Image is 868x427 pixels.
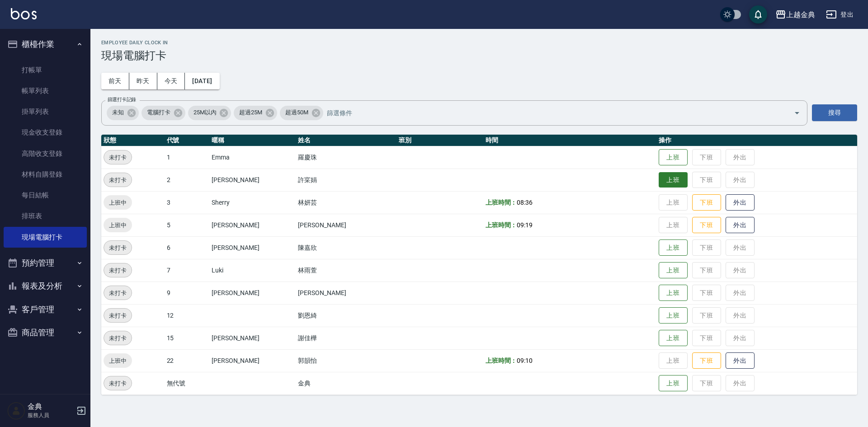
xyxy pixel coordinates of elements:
span: 未打卡 [104,266,132,275]
span: 上班中 [104,221,132,230]
div: 超過50M [280,106,323,120]
input: 篩選條件 [325,105,778,121]
button: 下班 [692,217,721,234]
td: 謝佳樺 [296,327,396,349]
span: 上班中 [104,198,132,207]
b: 上班時間： [486,221,517,229]
td: 陳嘉欣 [296,236,396,259]
td: 6 [165,236,209,259]
button: 報表及分析 [4,274,87,298]
button: 上班 [659,172,688,188]
span: 25M以內 [188,108,222,117]
td: 3 [165,191,209,214]
button: 商品管理 [4,321,87,344]
td: 1 [165,146,209,169]
td: 郭韻怡 [296,349,396,372]
a: 材料自購登錄 [4,164,87,185]
button: 登出 [822,6,857,23]
span: 超過25M [234,108,268,117]
a: 帳單列表 [4,80,87,101]
td: 12 [165,304,209,327]
td: 許寀娟 [296,169,396,191]
button: 外出 [726,352,755,369]
button: 前天 [101,73,129,89]
button: 外出 [726,194,755,211]
td: [PERSON_NAME] [296,282,396,304]
th: 暱稱 [209,135,296,146]
b: 上班時間： [486,199,517,206]
th: 時間 [483,135,656,146]
a: 掛單列表 [4,101,87,122]
h5: 金典 [28,402,74,411]
td: Luki [209,259,296,282]
p: 服務人員 [28,411,74,419]
td: 2 [165,169,209,191]
button: 下班 [692,194,721,211]
span: 超過50M [280,108,314,117]
span: 未打卡 [104,379,132,388]
div: 電腦打卡 [142,106,185,120]
span: 上班中 [104,356,132,366]
span: 電腦打卡 [142,108,176,117]
a: 現場電腦打卡 [4,227,87,248]
span: 未知 [107,108,129,117]
button: 上班 [659,149,688,166]
div: 上越金典 [786,9,815,20]
td: [PERSON_NAME] [209,349,296,372]
div: 25M以內 [188,106,231,120]
button: 上班 [659,262,688,279]
th: 操作 [656,135,857,146]
b: 上班時間： [486,357,517,364]
span: 未打卡 [104,288,132,298]
span: 未打卡 [104,153,132,162]
span: 未打卡 [104,243,132,253]
img: Person [7,402,25,420]
button: [DATE] [185,73,219,89]
button: 上班 [659,307,688,324]
span: 未打卡 [104,175,132,185]
td: [PERSON_NAME] [209,169,296,191]
button: 下班 [692,352,721,369]
td: 劉恩綺 [296,304,396,327]
td: 林雨萱 [296,259,396,282]
button: Open [790,106,804,120]
span: 未打卡 [104,311,132,320]
td: 羅慶珠 [296,146,396,169]
button: 櫃檯作業 [4,33,87,56]
button: save [749,5,767,23]
td: [PERSON_NAME] [296,214,396,236]
a: 每日結帳 [4,185,87,206]
button: 今天 [157,73,185,89]
span: 未打卡 [104,333,132,343]
button: 預約管理 [4,251,87,275]
button: 上班 [659,239,688,256]
th: 姓名 [296,135,396,146]
td: 9 [165,282,209,304]
button: 外出 [726,217,755,234]
h2: Employee Daily Clock In [101,40,857,46]
button: 客戶管理 [4,298,87,321]
th: 代號 [165,135,209,146]
td: 5 [165,214,209,236]
a: 高階收支登錄 [4,143,87,164]
button: 上班 [659,285,688,301]
td: [PERSON_NAME] [209,327,296,349]
td: 林妍芸 [296,191,396,214]
img: Logo [11,8,37,19]
td: 無代號 [165,372,209,394]
th: 狀態 [101,135,165,146]
button: 昨天 [129,73,157,89]
td: 15 [165,327,209,349]
div: 未知 [107,106,139,120]
td: [PERSON_NAME] [209,214,296,236]
th: 班別 [396,135,483,146]
td: [PERSON_NAME] [209,282,296,304]
label: 篩選打卡記錄 [108,96,136,103]
td: 金典 [296,372,396,394]
td: Emma [209,146,296,169]
button: 上越金典 [772,5,819,24]
td: [PERSON_NAME] [209,236,296,259]
span: 09:19 [517,221,533,229]
button: 搜尋 [812,104,857,121]
td: 7 [165,259,209,282]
